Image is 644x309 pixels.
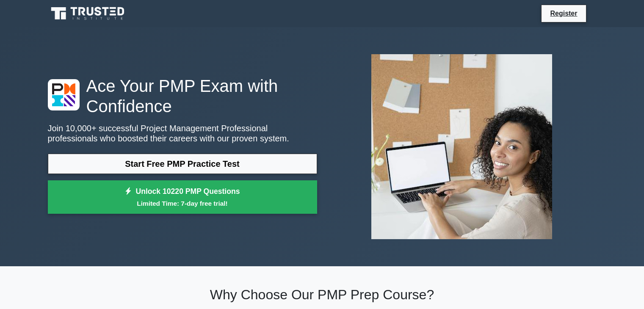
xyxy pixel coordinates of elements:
[48,123,317,143] p: Join 10,000+ successful Project Management Professional professionals who boosted their careers w...
[48,76,317,116] h1: Ace Your PMP Exam with Confidence
[545,8,582,19] a: Register
[48,180,317,214] a: Unlock 10220 PMP QuestionsLimited Time: 7-day free trial!
[48,287,597,303] h2: Why Choose Our PMP Prep Course?
[58,199,307,208] small: Limited Time: 7-day free trial!
[48,154,317,174] a: Start Free PMP Practice Test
